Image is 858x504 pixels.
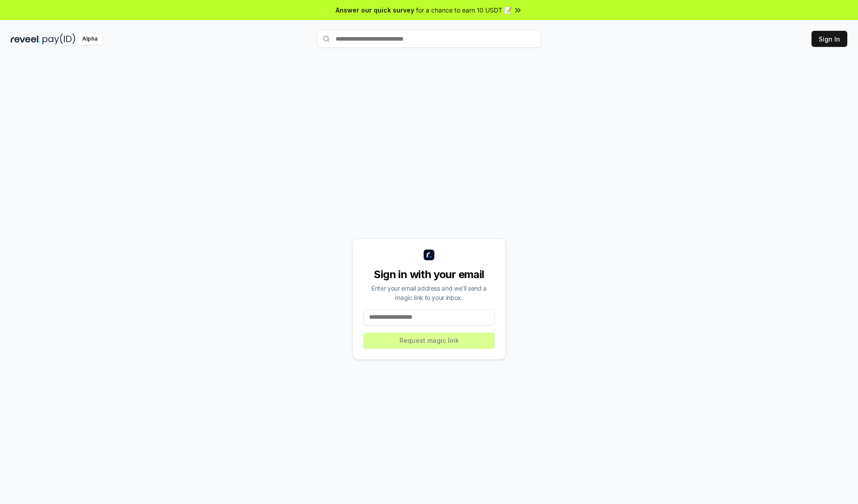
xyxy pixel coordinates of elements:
div: Enter your email address and we’ll send a magic link to your inbox. [363,283,495,302]
span: for a chance to earn 10 USDT 📝 [416,5,512,15]
div: Sign in with your email [363,267,495,282]
div: Alpha [77,33,102,45]
img: logo_small [424,250,434,260]
span: Answer our quick survey [336,5,414,15]
button: Sign In [812,31,847,47]
img: pay_id [42,33,76,45]
img: reveel_dark [11,33,41,45]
